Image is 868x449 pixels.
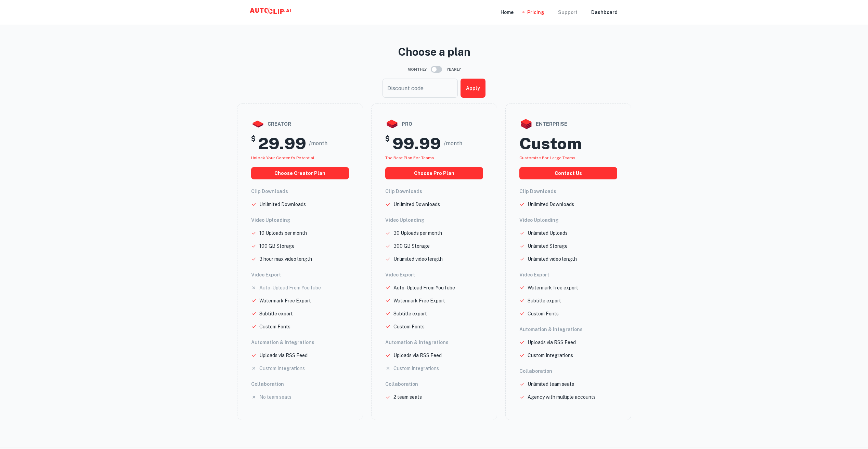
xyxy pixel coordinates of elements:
[444,139,462,148] span: /month
[251,188,349,195] h6: Clip Downloads
[528,393,596,401] p: Agency with multiple accounts
[528,284,578,291] p: Watermark free export
[528,242,568,250] p: Unlimited Storage
[259,310,293,317] p: Subtitle export
[393,365,439,372] p: Custom Integrations
[251,155,314,160] span: Unlock your Content's potential
[251,167,349,179] button: choose creator plan
[393,352,442,359] p: Uploads via RSS Feed
[259,229,307,237] p: 10 Uploads per month
[393,284,455,291] p: Auto-Upload From YouTube
[393,201,440,208] p: Unlimited Downloads
[392,134,441,153] h2: 99.99
[519,271,617,278] h6: Video Export
[309,139,327,148] span: /month
[519,326,617,333] h6: Automation & Integrations
[466,84,480,92] h6: Apply
[259,255,312,263] p: 3 hour max video length
[237,44,631,60] p: Choose a plan
[251,380,349,388] h6: Collaboration
[259,242,295,250] p: 100 GB Storage
[393,229,442,237] p: 30 Uploads per month
[519,155,575,160] span: Customize for large teams
[251,117,349,131] div: creator
[519,216,617,224] h6: Video Uploading
[385,339,483,346] h6: Automation & Integrations
[461,79,485,98] button: Apply
[385,216,483,224] h6: Video Uploading
[407,67,427,72] span: Monthly
[251,216,349,224] h6: Video Uploading
[393,297,445,304] p: Watermark Free Export
[259,365,305,372] p: Custom Integrations
[528,310,559,317] p: Custom Fonts
[383,79,458,98] input: Discount code
[528,201,574,208] p: Unlimited Downloads
[251,271,349,278] h6: Video Export
[528,229,568,237] p: Unlimited Uploads
[385,167,483,179] button: choose pro plan
[259,284,321,291] p: Auto-Upload From YouTube
[528,352,573,359] p: Custom Integrations
[259,201,306,208] p: Unlimited Downloads
[385,380,483,388] h6: Collaboration
[385,117,483,131] div: pro
[251,339,349,346] h6: Automation & Integrations
[385,188,483,195] h6: Clip Downloads
[528,297,561,304] p: Subtitle export
[385,155,434,160] span: The best plan for teams
[519,367,617,375] h6: Collaboration
[259,297,311,304] p: Watermark Free Export
[519,167,617,179] button: Contact us
[259,352,308,359] p: Uploads via RSS Feed
[393,393,422,401] p: 2 team seats
[519,134,582,153] h2: Custom
[259,323,290,330] p: Custom Fonts
[385,271,483,278] h6: Video Export
[393,310,427,317] p: Subtitle export
[519,117,617,131] div: enterprise
[393,255,443,263] p: Unlimited video length
[528,255,577,263] p: Unlimited video length
[385,134,390,153] h5: $
[528,339,576,346] p: Uploads via RSS Feed
[259,393,292,401] p: No team seats
[251,134,256,153] h5: $
[519,188,617,195] h6: Clip Downloads
[446,67,461,72] span: Yearly
[258,134,306,153] h2: 29.99
[528,380,574,388] p: Unlimited team seats
[393,323,425,330] p: Custom Fonts
[393,242,430,250] p: 300 GB Storage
